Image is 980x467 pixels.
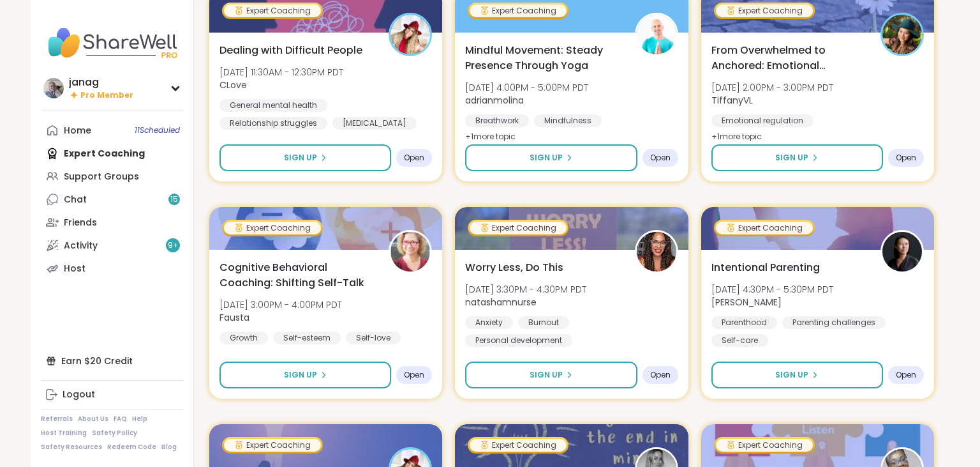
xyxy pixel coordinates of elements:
div: Expert Coaching [470,4,567,17]
button: Sign Up [465,362,637,388]
b: adrianmolina [465,94,524,107]
button: Sign Up [219,144,391,171]
span: Intentional Parenting [711,260,820,275]
a: Help [132,415,147,424]
div: Support Groups [64,171,139,183]
div: janag [69,75,133,89]
div: Parenthood [711,316,777,329]
div: Expert Coaching [224,222,321,234]
span: Open [404,153,424,163]
div: Home [64,125,91,137]
a: About Us [78,415,108,424]
span: Open [404,370,424,380]
span: Worry Less, Do This [465,260,563,275]
button: Sign Up [219,362,391,388]
div: Earn $20 Credit [41,349,183,372]
div: Expert Coaching [716,222,813,234]
div: Friends [64,217,97,229]
div: Parenting challenges [782,316,886,329]
span: Mindful Movement: Steady Presence Through Yoga [465,43,620,73]
img: adrianmolina [637,15,676,54]
span: Sign Up [775,152,808,164]
div: Emotional regulation [711,114,813,127]
button: Sign Up [465,144,637,171]
a: Referrals [41,415,73,424]
div: Breathwork [465,114,529,127]
b: natashamnurse [465,296,537,309]
a: Blog [161,443,177,452]
button: Sign Up [711,362,883,388]
img: TiffanyVL [882,15,922,54]
div: General mental health [219,99,327,112]
span: [DATE] 4:00PM - 5:00PM PDT [465,81,588,94]
span: [DATE] 4:30PM - 5:30PM PDT [711,283,833,296]
a: Activity9+ [41,234,183,257]
span: Open [896,370,916,380]
div: Expert Coaching [224,4,321,17]
button: Sign Up [711,144,883,171]
span: [DATE] 3:00PM - 4:00PM PDT [219,298,342,311]
div: Growth [219,332,268,344]
div: Personal development [465,334,572,347]
b: Fausta [219,311,249,324]
img: Natasha [882,232,922,272]
div: Relationship struggles [219,117,327,130]
span: [DATE] 3:30PM - 4:30PM PDT [465,283,586,296]
img: natashamnurse [637,232,676,272]
a: Redeem Code [107,443,156,452]
span: Sign Up [530,369,563,381]
b: CLove [219,79,247,91]
div: Activity [64,240,98,252]
img: janag [43,78,64,98]
span: Open [650,370,671,380]
div: [MEDICAL_DATA] [332,117,417,130]
span: Sign Up [284,152,317,164]
div: Expert Coaching [716,439,813,452]
span: Sign Up [284,369,317,381]
span: Pro Member [80,90,133,101]
span: Dealing with Difficult People [219,43,362,58]
span: 15 [170,194,178,205]
div: Self-care [711,334,768,347]
div: Host [64,263,85,275]
span: Open [896,153,916,163]
a: Friends [41,211,183,234]
span: Sign Up [775,369,808,381]
span: Cognitive Behavioral Coaching: Shifting Self-Talk [219,260,375,291]
div: Expert Coaching [224,439,321,452]
b: TiffanyVL [711,94,753,107]
div: Expert Coaching [716,4,813,17]
a: Logout [41,383,183,406]
a: Chat15 [41,188,183,211]
div: Expert Coaching [470,222,567,234]
span: Sign Up [530,152,563,164]
a: Host [41,257,183,280]
div: Self-esteem [273,332,341,344]
img: CLove [390,15,430,54]
span: 11 Scheduled [135,125,180,135]
a: Home11Scheduled [41,119,183,142]
a: Support Groups [41,165,183,188]
span: [DATE] 11:30AM - 12:30PM PDT [219,66,343,79]
a: Safety Resources [41,443,102,452]
img: Fausta [390,232,430,272]
div: Logout [63,388,95,401]
img: ShareWell Nav Logo [41,20,183,65]
a: FAQ [114,415,127,424]
div: Expert Coaching [470,439,567,452]
span: Open [650,153,671,163]
span: [DATE] 2:00PM - 3:00PM PDT [711,81,833,94]
div: Mindfulness [534,114,602,127]
div: Anxiety [465,316,513,329]
div: Burnout [518,316,569,329]
b: [PERSON_NAME] [711,296,782,309]
div: Chat [64,194,87,206]
span: 9 + [168,240,179,251]
a: Host Training [41,429,87,438]
div: Self-love [346,332,401,344]
span: From Overwhelmed to Anchored: Emotional Regulation [711,43,866,73]
a: Safety Policy [92,429,137,438]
